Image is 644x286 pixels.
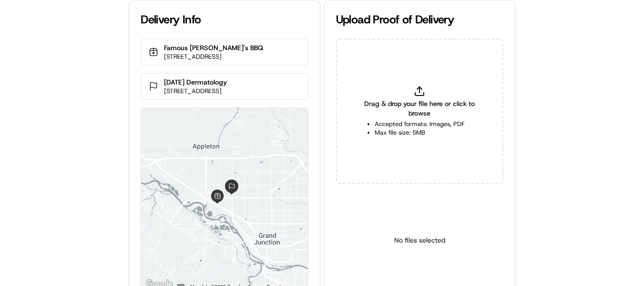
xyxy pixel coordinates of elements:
[360,99,480,118] span: Drag & drop your file here or click to browse
[164,43,263,53] p: Famous [PERSON_NAME]'s BBQ
[336,12,503,27] div: Upload Proof of Delivery
[394,235,445,245] p: No files selected
[164,77,227,87] p: [DATE] Dermatology
[141,12,308,27] div: Delivery Info
[375,128,465,137] li: Max file size: 5MB
[164,53,263,61] p: [STREET_ADDRESS]
[375,120,465,128] li: Accepted formats: Images, PDF
[164,87,227,95] p: [STREET_ADDRESS]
